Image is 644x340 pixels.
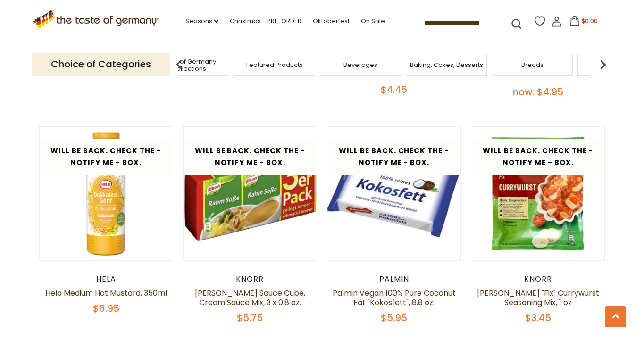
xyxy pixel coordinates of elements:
[327,274,461,284] div: Palmin
[333,288,456,308] a: Palmin Vegan 100% Pure Coconut Fat "Kokosfett", 8.8 oz.
[525,311,551,324] span: $3.45
[93,302,119,315] span: $6.95
[237,311,263,324] span: $5.75
[230,16,301,26] a: Christmas - PRE-ORDER
[246,61,303,68] a: Featured Products
[39,274,174,284] div: Hela
[45,288,167,299] a: Hela Medium Hot Mustard, 350ml
[32,53,170,76] p: Choice of Categories
[185,16,218,26] a: Seasons
[564,16,604,30] button: $0.00
[40,127,173,260] img: Hela Medium Hot Mustard, 350ml
[195,288,305,308] a: [PERSON_NAME] Sauce Cube, Cream Sauce Mix, 3 x 0.8 oz.
[471,127,605,260] img: Knorr "Fix" Currywurst Seasoning Mix, 1 oz
[184,127,317,260] img: Knorr Sauce Cube, Cream Sauce Mix, 3 x 0.8 oz.
[471,274,605,284] div: Knorr
[151,58,226,72] a: Taste of Germany Collections
[537,85,563,99] span: $4.95
[582,17,598,25] span: $0.00
[381,311,407,324] span: $5.95
[477,288,599,308] a: [PERSON_NAME] "Fix" Currywurst Seasoning Mix, 1 oz
[410,61,483,68] a: Baking, Cakes, Desserts
[594,55,612,74] img: next arrow
[521,61,544,68] a: Breads
[343,61,377,68] a: Beverages
[170,55,189,74] img: previous arrow
[313,16,350,26] a: Oktoberfest
[183,274,318,284] div: Knorr
[381,83,407,96] span: $4.45
[513,85,535,99] label: Now:
[361,16,385,26] a: On Sale
[327,127,461,260] img: Palmin Vegan 100% Pure Coconut Fat "Kokosfett", 8.8 oz.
